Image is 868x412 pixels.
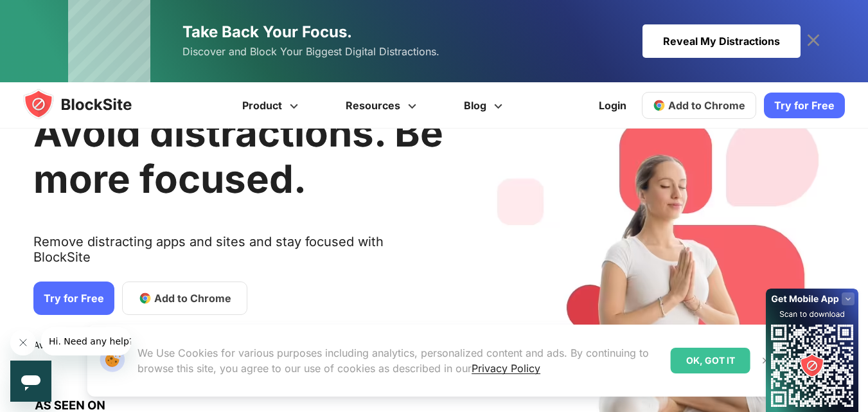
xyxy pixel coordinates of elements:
[324,82,442,129] a: Resources
[472,362,540,375] a: Privacy Policy
[591,90,634,121] a: Login
[671,348,750,373] div: OK, GOT IT
[642,24,801,58] div: Reveal My Distractions
[182,22,352,41] span: Take Back Your Focus.
[642,92,756,119] a: Add to Chrome
[757,352,774,369] button: Close
[8,9,93,19] span: Hi. Need any help?
[653,99,666,112] img: chrome-icon.svg
[41,327,131,355] iframe: Mensagem da empresa
[10,330,36,355] iframe: Fechar mensagem
[23,89,157,120] img: blocksite-icon.5d769676.svg
[764,93,845,118] a: Try for Free
[122,282,247,315] a: Add to Chrome
[33,282,114,315] a: Try for Free
[668,99,745,112] span: Add to Chrome
[182,42,439,61] span: Discover and Block Your Biggest Digital Distractions.
[137,345,660,376] p: We Use Cookies for various purposes including analytics, personalized content and ads. By continu...
[220,82,324,129] a: Product
[33,109,443,202] h1: Avoid distractions. Be more focused.
[10,361,51,402] iframe: Botão para abrir a janela de mensagens
[761,355,771,366] img: Close
[154,291,231,306] span: Add to Chrome
[33,234,443,275] text: Remove distracting apps and sites and stay focused with BlockSite
[442,82,528,129] a: Blog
